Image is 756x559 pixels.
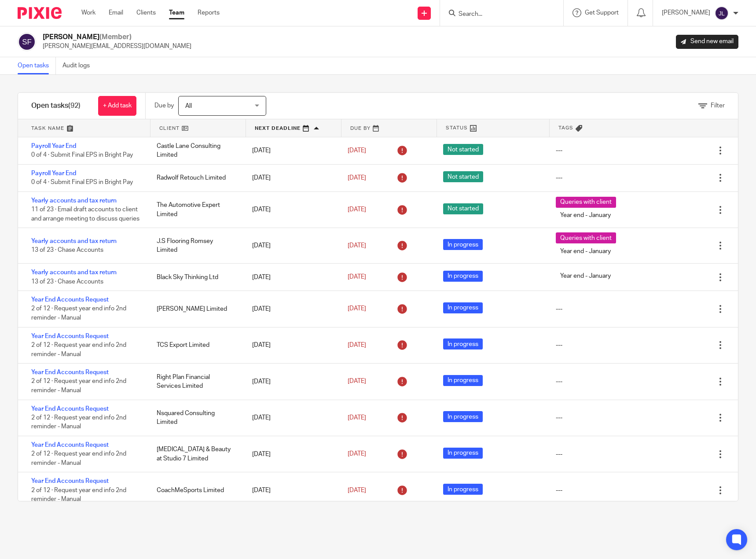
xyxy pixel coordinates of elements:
span: Queries with client [556,197,616,208]
div: Black Sky Thinking Ltd [148,268,243,286]
span: Queries with client [556,232,616,243]
div: [DATE] [243,373,339,390]
a: Work [81,8,95,17]
a: Year End Accounts Request [31,442,109,448]
span: (92) [68,102,81,109]
a: Year End Accounts Request [31,333,109,339]
input: Search [458,11,537,18]
span: 0 of 4 · Submit Final EPS in Bright Pay [31,179,133,185]
div: [DATE] [243,268,339,286]
div: J.S Flooring Romsey Limited [148,232,243,259]
a: Yearly accounts and tax return [31,198,117,204]
span: Status [446,124,468,132]
div: [DATE] [243,300,339,318]
span: [DATE] [348,306,366,312]
span: In progress [443,239,483,250]
div: Nsquared Consulting Limited [148,405,243,431]
a: Team [169,8,184,17]
span: In progress [443,411,483,422]
a: Payroll Year End [31,143,76,149]
a: Send new email [676,35,738,49]
div: [DATE] [243,336,339,354]
span: [DATE] [348,451,366,457]
span: 13 of 23 · Chase Accounts [31,279,103,285]
a: Year End Accounts Request [31,297,109,303]
span: 2 of 12 · Request year end info 2nd reminder - Manual [31,342,126,357]
span: 2 of 12 · Request year end info 2nd reminder - Manual [31,306,126,321]
div: [MEDICAL_DATA] & Beauty at Studio 7 Limited [148,441,243,467]
a: Year End Accounts Request [31,369,109,375]
div: [DATE] [243,409,339,427]
span: Not started [443,203,483,214]
div: --- [556,413,562,422]
a: Email [109,8,123,17]
div: [DATE] [243,169,339,187]
div: --- [556,377,562,386]
img: Pixie [18,7,62,19]
span: Not started [443,171,483,182]
img: svg%3E [18,33,36,51]
span: In progress [443,338,483,349]
div: [DATE] [243,201,339,218]
a: Reports [198,8,220,17]
a: Payroll Year End [31,170,76,177]
p: [PERSON_NAME][EMAIL_ADDRESS][DOMAIN_NAME] [43,42,191,51]
div: Right Plan Financial Services Limited [148,368,243,395]
div: [DATE] [243,142,339,159]
div: [DATE] [243,445,339,463]
span: [DATE] [348,243,366,249]
div: --- [556,305,562,313]
h1: Open tasks [31,101,81,110]
a: Yearly accounts and tax return [31,269,117,276]
span: Not started [443,144,483,155]
span: [DATE] [348,206,366,213]
div: --- [556,486,562,495]
span: Year end - January [556,271,615,282]
span: 2 of 12 · Request year end info 2nd reminder - Manual [31,379,126,394]
a: Year End Accounts Request [31,406,109,412]
div: Radwolf Retouch Limited [148,169,243,187]
span: [DATE] [348,342,366,348]
span: In progress [443,375,483,386]
div: --- [556,341,562,349]
span: 2 of 12 · Request year end info 2nd reminder - Manual [31,487,126,503]
img: svg%3E [715,6,729,20]
span: All [185,103,192,109]
span: [DATE] [348,175,366,181]
span: Tags [558,124,573,132]
div: --- [556,173,562,182]
a: + Add task [98,96,136,116]
span: [DATE] [348,487,366,493]
a: Yearly accounts and tax return [31,238,117,244]
div: --- [556,146,562,155]
span: In progress [443,448,483,459]
a: Clients [136,8,156,17]
span: In progress [443,484,483,495]
a: Year End Accounts Request [31,478,109,484]
h2: [PERSON_NAME] [43,33,191,42]
div: [DATE] [243,237,339,254]
div: Castle Lane Consulting Limited [148,137,243,164]
span: Year end - January [556,246,615,257]
span: In progress [443,302,483,313]
div: [PERSON_NAME] Limited [148,300,243,318]
span: [DATE] [348,274,366,280]
span: In progress [443,271,483,282]
div: --- [556,450,562,459]
div: [DATE] [243,482,339,499]
div: TCS Export Limited [148,336,243,354]
span: 2 of 12 · Request year end info 2nd reminder - Manual [31,451,126,467]
span: [DATE] [348,147,366,154]
p: Due by [154,101,174,110]
span: 13 of 23 · Chase Accounts [31,247,103,253]
span: Get Support [585,10,619,16]
p: [PERSON_NAME] [662,8,710,17]
span: [DATE] [348,415,366,421]
span: 2 of 12 · Request year end info 2nd reminder - Manual [31,415,126,430]
span: [DATE] [348,379,366,385]
span: 0 of 4 · Submit Final EPS in Bright Pay [31,152,133,158]
a: Open tasks [18,57,56,74]
span: 11 of 23 · Email draft accounts to client and arrange meeting to discuss queries [31,206,139,222]
div: CoachMeSports Limited [148,482,243,499]
span: Filter [711,103,725,109]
